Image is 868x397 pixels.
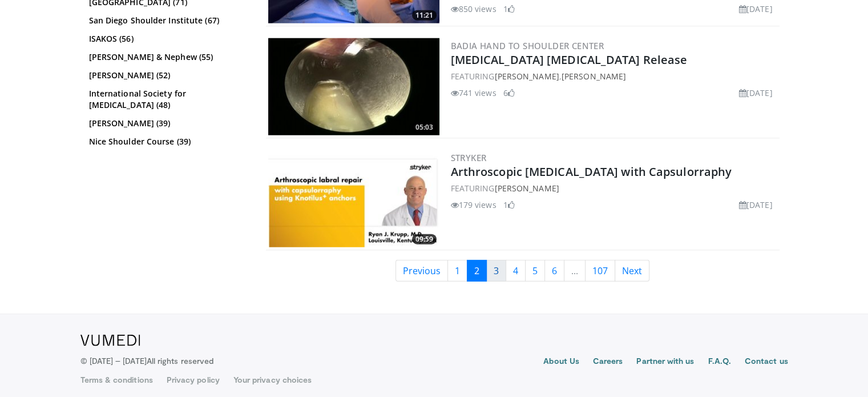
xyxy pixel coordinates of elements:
a: F.A.Q. [708,355,730,369]
a: 4 [506,260,526,282]
a: BADIA Hand to Shoulder Center [451,40,604,51]
a: Contact us [745,355,788,369]
span: All rights reserved [147,356,213,366]
a: [PERSON_NAME] [494,71,559,82]
a: Partner with us [636,355,694,369]
li: [DATE] [739,3,773,15]
a: 1 [447,260,467,282]
a: Your privacy choices [233,374,312,386]
a: San Diego Shoulder Institute (67) [89,15,246,26]
a: Terms & conditions [80,374,153,386]
a: Arthroscopic [MEDICAL_DATA] with Capsulorraphy [451,164,732,179]
img: rQqFhpGihXXoLKSn4xMDoxOjBzMTt2bJ_1.300x170_q85_crop-smart_upscale.jpg [268,38,439,135]
a: 2 [467,260,487,282]
nav: Search results pages [266,260,780,282]
a: 107 [585,260,615,282]
li: [DATE] [739,199,773,211]
div: FEATURING [451,182,777,194]
a: [PERSON_NAME] (52) [89,70,246,81]
li: 6 [503,87,515,99]
a: 3 [486,260,506,282]
li: 1 [503,199,515,211]
a: [PERSON_NAME] (39) [89,118,246,129]
p: © [DATE] – [DATE] [80,355,214,367]
a: Next [615,260,649,282]
a: Nice Shoulder Course (39) [89,136,246,147]
a: Privacy policy [167,374,220,386]
a: [MEDICAL_DATA] [MEDICAL_DATA] Release [451,52,688,67]
a: [PERSON_NAME] & Nephew (55) [89,51,246,63]
a: [PERSON_NAME] [494,183,559,194]
a: ISAKOS (56) [89,33,246,45]
div: FEATURING , [451,70,777,82]
span: 11:21 [412,10,437,21]
li: [DATE] [739,87,773,99]
li: 850 views [451,3,496,15]
li: 741 views [451,87,496,99]
li: 1 [503,3,515,15]
a: 05:03 [268,38,439,135]
a: 09:59 [268,150,439,247]
span: 05:03 [412,122,437,133]
a: Careers [593,355,623,369]
a: About Us [543,355,579,369]
a: 6 [544,260,564,282]
a: International Society for [MEDICAL_DATA] (48) [89,88,246,111]
a: Stryker [451,152,487,163]
li: 179 views [451,199,496,211]
a: 5 [525,260,545,282]
span: 09:59 [412,234,437,244]
img: c8a3b2cc-5bd4-4878-862c-e86fdf4d853b.300x170_q85_crop-smart_upscale.jpg [268,150,439,247]
img: VuMedi Logo [80,335,140,346]
a: Previous [395,260,448,282]
a: [PERSON_NAME] [562,71,626,82]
